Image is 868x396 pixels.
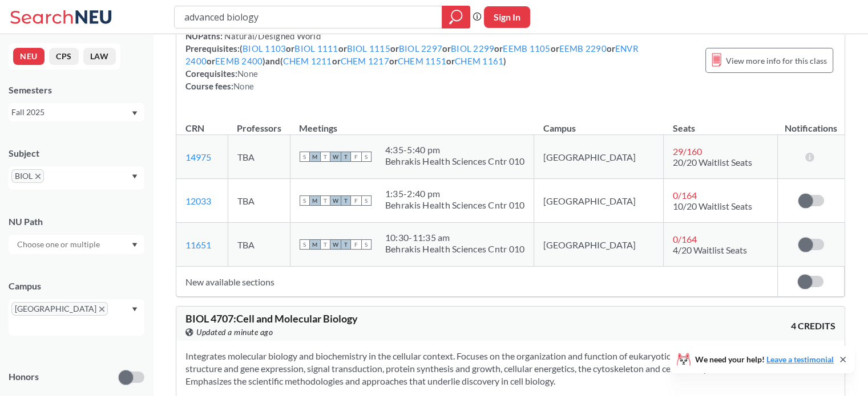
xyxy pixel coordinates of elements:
svg: Dropdown arrow [132,243,138,247]
span: S [361,152,372,162]
a: EEMB 2290 [559,43,607,54]
span: M [310,239,320,250]
div: CRN [185,122,204,134]
span: S [300,195,310,206]
span: None [237,68,258,79]
div: NUPaths: Prerequisites: ( or or or or or or or or ) and ( or or or ) Corequisites: Course fees: [185,30,694,92]
div: Dropdown arrow [9,235,144,254]
span: S [361,239,372,250]
th: Notifications [777,111,844,135]
span: 10/20 Waitlist Seats [673,201,752,211]
div: Semesters [9,84,144,96]
a: 14975 [185,152,211,162]
a: CHEM 1217 [341,56,389,66]
div: Behrakis Health Sciences Cntr 010 [385,243,524,255]
span: W [330,239,341,250]
section: Integrates molecular biology and biochemistry in the cellular context. Focuses on the organizatio... [185,350,835,387]
span: Updated a minute ago [196,326,273,338]
span: View more info for this class [726,54,827,68]
input: Choose one or multiple [11,238,107,251]
a: 11651 [185,239,211,250]
td: [GEOGRAPHIC_DATA] [534,135,664,179]
a: BIOL 1111 [294,43,338,54]
svg: magnifying glass [449,9,463,25]
svg: Dropdown arrow [132,111,138,116]
span: BIOL 4707 : Cell and Molecular Biology [185,312,358,325]
div: magnifying glass [442,6,470,28]
span: Natural/Designed World [223,31,321,41]
a: EEMB 2400 [215,56,263,66]
span: [GEOGRAPHIC_DATA]X to remove pill [11,302,108,316]
div: BIOLX to remove pillDropdown arrow [9,166,144,190]
a: 12033 [185,195,211,206]
button: CPS [49,48,79,65]
td: New available sections [176,267,777,297]
a: Leave a testimonial [766,354,834,364]
a: BIOL 1103 [243,43,286,54]
div: Behrakis Health Sciences Cntr 010 [385,156,524,167]
a: CHEM 1161 [455,56,503,66]
a: BIOL 2299 [451,43,494,54]
button: Sign In [484,6,530,28]
span: T [341,239,351,250]
span: T [341,195,351,206]
input: Class, professor, course number, "phrase" [183,7,434,27]
button: LAW [83,48,116,65]
div: Fall 2025Dropdown arrow [9,103,144,121]
div: Subject [9,147,144,160]
div: Campus [9,280,144,292]
td: TBA [228,223,290,267]
svg: X to remove pill [35,174,41,179]
span: F [351,195,361,206]
td: TBA [228,179,290,223]
span: M [310,152,320,162]
th: Campus [534,111,664,135]
td: TBA [228,135,290,179]
span: T [320,195,330,206]
svg: Dropdown arrow [132,307,138,312]
svg: Dropdown arrow [132,174,138,179]
span: None [233,81,254,91]
span: We need your help! [695,356,834,364]
a: EEMB 1105 [503,43,550,54]
span: T [320,239,330,250]
span: S [300,152,310,162]
div: NU Path [9,215,144,228]
span: S [300,239,310,250]
span: 4 CREDITS [791,320,835,332]
td: [GEOGRAPHIC_DATA] [534,223,664,267]
div: 1:35 - 2:40 pm [385,188,524,199]
span: 4/20 Waitlist Seats [673,244,747,255]
span: T [320,152,330,162]
span: BIOLX to remove pill [11,169,44,183]
span: 20/20 Waitlist Seats [673,157,752,168]
a: BIOL 1115 [347,43,390,54]
th: Professors [228,111,290,135]
button: NEU [13,48,45,65]
a: CHEM 1211 [283,56,332,66]
span: W [330,195,341,206]
span: F [351,239,361,250]
div: 10:30 - 11:35 am [385,232,524,243]
th: Seats [663,111,777,135]
span: W [330,152,341,162]
div: 4:35 - 5:40 pm [385,144,524,156]
div: Behrakis Health Sciences Cntr 010 [385,199,524,211]
span: 29 / 160 [673,146,702,157]
span: T [341,152,351,162]
a: CHEM 1151 [398,56,446,66]
td: [GEOGRAPHIC_DATA] [534,179,664,223]
span: S [361,195,372,206]
span: 0 / 164 [673,190,697,201]
span: M [310,195,320,206]
span: F [351,152,361,162]
p: Honors [9,370,39,383]
div: [GEOGRAPHIC_DATA]X to remove pillDropdown arrow [9,299,144,336]
th: Meetings [290,111,534,135]
div: Fall 2025 [11,106,131,119]
svg: X to remove pill [99,307,104,312]
a: BIOL 2297 [399,43,442,54]
span: 0 / 164 [673,234,697,244]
